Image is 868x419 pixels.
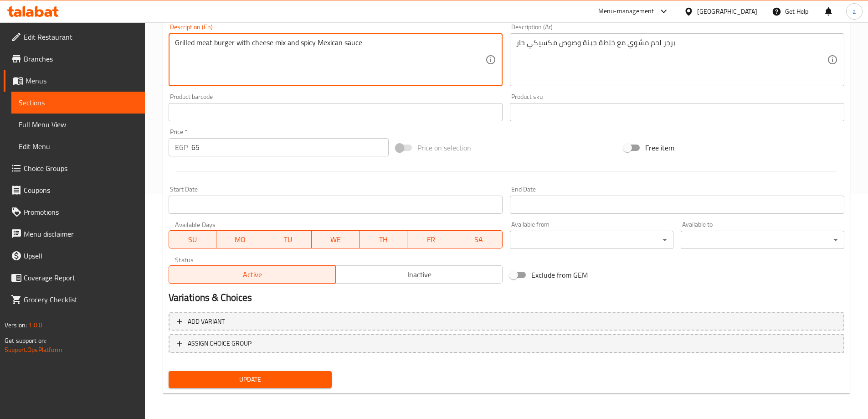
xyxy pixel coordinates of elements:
[175,142,188,153] p: EGP
[173,268,332,281] span: Active
[4,201,145,223] a: Promotions
[407,230,455,248] button: FR
[360,230,407,248] button: TH
[19,119,138,130] span: Full Menu View
[4,70,145,92] a: Menus
[411,233,452,246] span: FR
[645,142,674,153] span: Free item
[11,92,145,114] a: Sections
[335,265,503,284] button: Inactive
[268,233,308,246] span: TU
[173,233,213,246] span: SU
[516,38,827,82] textarea: برجر لحم مشوي مع خلطة جبنة وصوص مكسيكي حار
[11,114,145,135] a: Full Menu View
[4,245,145,267] a: Upsell
[4,223,145,245] a: Menu disclaimer
[188,316,225,327] span: Add variant
[11,135,145,157] a: Edit Menu
[4,289,145,310] a: Grocery Checklist
[26,75,138,86] span: Menus
[853,6,856,16] span: a
[312,230,360,248] button: WE
[4,267,145,289] a: Coverage Report
[169,291,844,305] h2: Variations & Choices
[417,142,471,153] span: Price on selection
[264,230,312,248] button: TU
[459,233,499,246] span: SA
[24,228,138,239] span: Menu disclaimer
[24,294,138,305] span: Grocery Checklist
[455,230,503,248] button: SA
[681,231,844,249] div: ​
[169,371,332,388] button: Update
[169,265,336,284] button: Active
[339,268,499,281] span: Inactive
[24,53,138,64] span: Branches
[510,231,673,249] div: ​
[169,103,503,121] input: Please enter product barcode
[5,344,62,356] a: Support.OpsPlatform
[4,157,145,179] a: Choice Groups
[531,269,588,280] span: Exclude from GEM
[5,335,46,347] span: Get support on:
[4,48,145,70] a: Branches
[19,141,138,152] span: Edit Menu
[510,103,844,121] input: Please enter product sku
[176,374,325,385] span: Update
[24,31,138,42] span: Edit Restaurant
[191,138,389,156] input: Please enter price
[169,334,844,353] button: ASSIGN CHOICE GROUP
[169,312,844,331] button: Add variant
[188,338,252,349] span: ASSIGN CHOICE GROUP
[24,163,138,174] span: Choice Groups
[169,230,217,248] button: SU
[19,97,138,108] span: Sections
[4,179,145,201] a: Coupons
[697,6,757,16] div: [GEOGRAPHIC_DATA]
[315,233,356,246] span: WE
[24,185,138,196] span: Coupons
[4,26,145,48] a: Edit Restaurant
[24,207,138,217] span: Promotions
[220,233,261,246] span: MO
[24,272,138,283] span: Coverage Report
[5,319,27,331] span: Version:
[175,38,486,82] textarea: Grilled meat burger with cheese mix and spicy Mexican sauce
[28,319,42,331] span: 1.0.0
[216,230,264,248] button: MO
[24,250,138,261] span: Upsell
[363,233,404,246] span: TH
[598,6,654,17] div: Menu-management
